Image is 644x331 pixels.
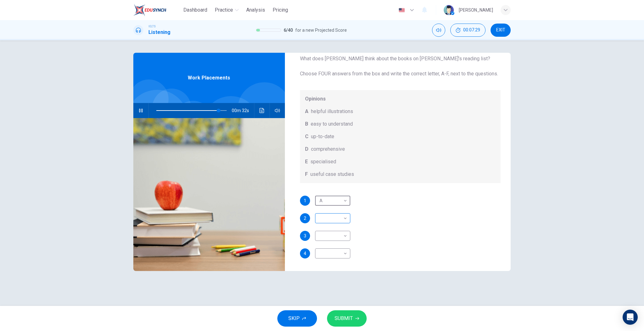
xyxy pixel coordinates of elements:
[305,145,308,153] span: D
[335,314,353,323] span: SUBMIT
[310,171,354,178] span: useful case studies
[311,145,345,153] span: comprehensive
[310,158,336,165] span: specialised
[148,24,156,29] span: IELTS
[305,120,308,128] span: B
[496,28,505,33] span: EXIT
[295,26,347,34] span: for a new Projected Score
[311,120,353,128] span: easy to understand
[491,24,511,37] button: EXIT
[133,118,285,271] img: Work Placements
[284,26,293,34] span: 6 / 40
[270,4,291,16] button: Pricing
[304,234,306,238] span: 3
[450,24,486,37] button: 00:07:29
[311,108,353,115] span: helpful illustrations
[188,74,230,82] span: Work Placements
[215,6,233,14] span: Practice
[288,314,300,323] span: SKIP
[450,24,486,37] div: Hide
[311,133,334,140] span: up-to-date
[133,4,166,16] img: EduSynch logo
[304,251,306,256] span: 4
[305,95,496,103] span: Opinions
[315,192,348,210] div: A
[305,108,308,115] span: A
[398,8,406,13] img: en
[623,310,638,325] div: Open Intercom Messenger
[273,6,288,14] span: Pricing
[181,4,210,16] button: Dashboard
[459,6,493,14] div: [PERSON_NAME]
[432,24,445,37] div: Mute
[305,171,308,178] span: F
[300,55,501,78] span: What does [PERSON_NAME] think about the books on [PERSON_NAME]’s reading list? Choose FOUR answer...
[257,103,267,118] button: Click to see the audio transcription
[277,310,317,327] button: SKIP
[305,133,308,140] span: C
[444,5,454,15] img: Profile picture
[232,103,254,118] span: 00m 32s
[327,310,367,327] button: SUBMIT
[246,6,265,14] span: Analysis
[304,216,306,220] span: 2
[463,28,480,33] span: 00:07:29
[212,4,241,16] button: Practice
[133,4,181,16] a: EduSynch logo
[305,158,308,165] span: E
[244,4,268,16] button: Analysis
[148,29,170,36] h1: Listening
[183,6,207,14] span: Dashboard
[304,198,306,203] span: 1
